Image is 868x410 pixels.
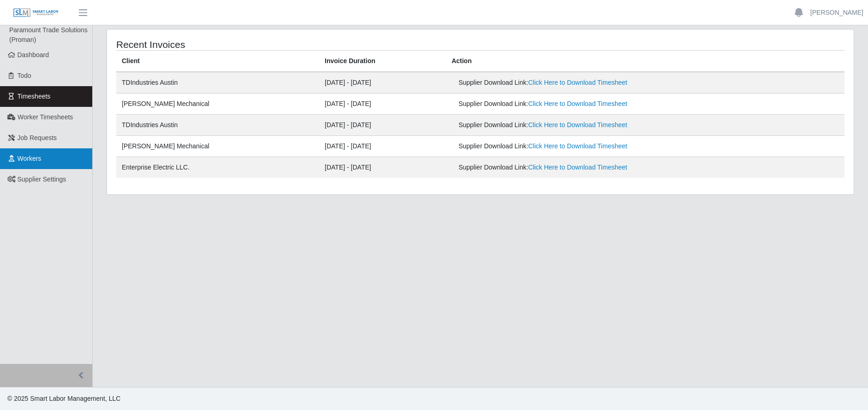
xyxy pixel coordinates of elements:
[458,141,703,151] div: Supplier Download Link:
[7,395,120,402] span: © 2025 Smart Labor Management, LLC
[810,8,863,18] a: [PERSON_NAME]
[116,51,319,72] th: Client
[116,136,319,157] td: [PERSON_NAME] Mechanical
[458,120,703,130] div: Supplier Download Link:
[319,157,446,178] td: [DATE] - [DATE]
[18,134,57,141] span: Job Requests
[319,115,446,136] td: [DATE] - [DATE]
[18,72,31,79] span: Todo
[9,26,88,43] span: Paramount Trade Solutions (Proman)
[18,155,42,162] span: Workers
[13,8,59,18] img: SLM Logo
[528,100,627,107] a: Click Here to Download Timesheet
[319,94,446,115] td: [DATE] - [DATE]
[319,51,446,72] th: Invoice Duration
[528,79,627,86] a: Click Here to Download Timesheet
[116,39,411,50] h4: Recent Invoices
[458,78,703,88] div: Supplier Download Link:
[528,164,627,171] a: Click Here to Download Timesheet
[116,157,319,178] td: Enterprise Electric LLC.
[458,163,703,172] div: Supplier Download Link:
[528,142,627,150] a: Click Here to Download Timesheet
[18,176,66,183] span: Supplier Settings
[319,72,446,94] td: [DATE] - [DATE]
[18,51,49,59] span: Dashboard
[116,115,319,136] td: TDIndustries Austin
[116,72,319,94] td: TDIndustries Austin
[319,136,446,157] td: [DATE] - [DATE]
[18,93,51,100] span: Timesheets
[18,113,73,121] span: Worker Timesheets
[458,99,703,109] div: Supplier Download Link:
[446,51,844,72] th: Action
[528,121,627,129] a: Click Here to Download Timesheet
[116,94,319,115] td: [PERSON_NAME] Mechanical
